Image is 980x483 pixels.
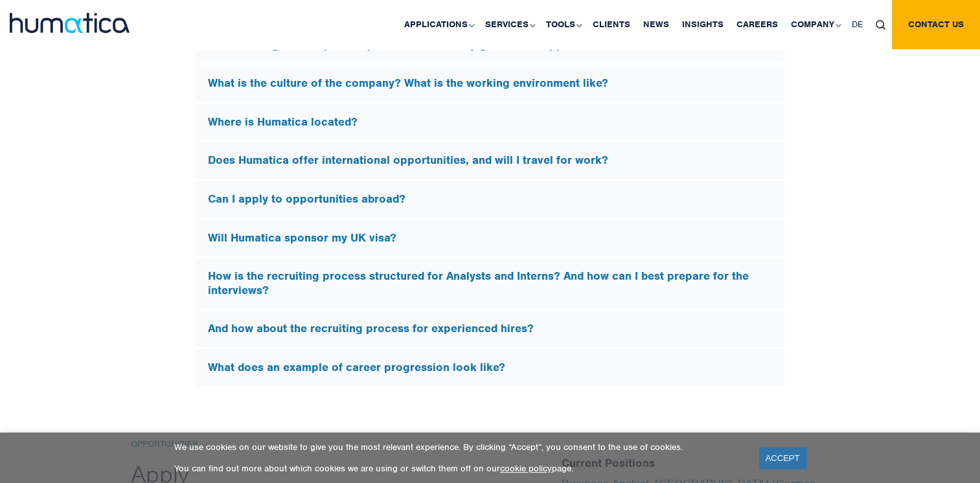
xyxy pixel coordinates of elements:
[500,463,552,474] a: cookie policy
[208,361,773,375] h5: What does an example of career progression look like?
[208,322,773,336] h5: And how about the recruiting process for experienced hires?
[174,442,743,453] p: We use cookies on our website to give you the most relevant experience. By clicking “Accept”, you...
[208,269,773,297] h5: How is the recruiting process structured for Analysts and Interns? And how can I best prepare for...
[208,231,773,245] h5: Will Humatica sponsor my UK visa?
[10,13,130,33] img: logo
[174,463,743,474] p: You can find out more about which cookies we are using or switch them off on our page.
[208,115,773,129] h5: Where is Humatica located?
[208,76,773,91] h5: What is the culture of the company? What is the working environment like?
[759,447,806,469] a: ACCEPT
[208,153,773,168] h5: Does Humatica offer international opportunities, and will I travel for work?
[208,192,773,207] h5: Can I apply to opportunities abroad?
[852,19,863,30] span: DE
[876,20,885,30] img: search_icon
